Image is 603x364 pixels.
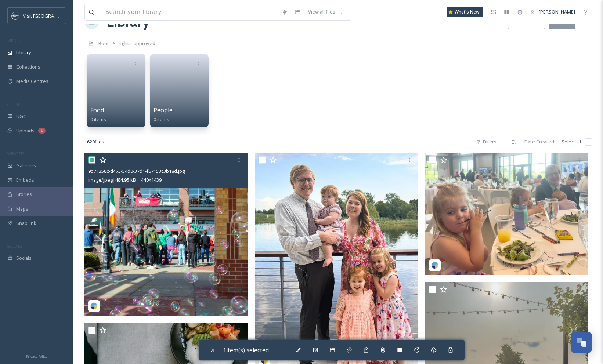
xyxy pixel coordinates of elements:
span: Root [98,40,109,47]
img: c3es6xdrejuflcaqpovn.png [12,12,19,19]
a: [PERSON_NAME] [527,5,579,19]
span: Maps [16,205,28,212]
span: rights-approved [119,40,155,47]
a: rights-approved [119,39,155,48]
a: View all files [304,5,347,19]
span: Socials [16,255,32,262]
img: c535f160-7d2c-af94-9d74-6157b870913a.jpg [425,153,588,275]
span: Collections [16,63,40,70]
img: snapsea-logo.png [90,302,98,310]
img: snapsea-logo.png [431,262,438,269]
span: Galleries [16,162,36,169]
button: Open Chat [571,332,592,353]
a: Food0 items [90,107,106,123]
span: SnapLink [16,220,36,227]
span: [PERSON_NAME] [539,8,575,15]
span: 1 item(s) selected. [223,346,270,354]
span: Embeds [16,176,34,183]
span: Food [90,106,104,114]
span: 0 items [154,116,169,123]
span: Uploads [16,127,35,134]
span: Visit [GEOGRAPHIC_DATA] [23,12,80,19]
a: What's New [447,7,483,17]
a: Privacy Policy [26,352,47,360]
div: 1 [38,128,46,134]
span: 9d71358c-d473-54d0-37d1-f67153c3b18d.jpg [88,168,185,174]
span: SOCIALS [7,243,22,249]
span: Select all [562,138,581,145]
img: 9d71358c-d473-54d0-37d1-f67153c3b18d.jpg [84,153,248,316]
span: Library [16,49,31,56]
input: Search your library [102,4,278,20]
span: COLLECT [7,102,23,107]
a: Root [98,39,109,48]
span: People [154,106,173,114]
div: Date Created [521,135,558,149]
span: Stories [16,191,32,198]
span: 1620 file s [84,138,104,145]
div: Filters [473,135,500,149]
span: WIDGETS [7,151,24,156]
a: People0 items [154,107,173,123]
span: Privacy Policy [26,354,47,359]
span: MEDIA [7,38,20,43]
span: 0 items [90,116,106,123]
span: UGC [16,113,26,120]
span: Media Centres [16,78,48,85]
span: image/jpeg | 484.95 kB | 1440 x 1439 [88,176,162,183]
